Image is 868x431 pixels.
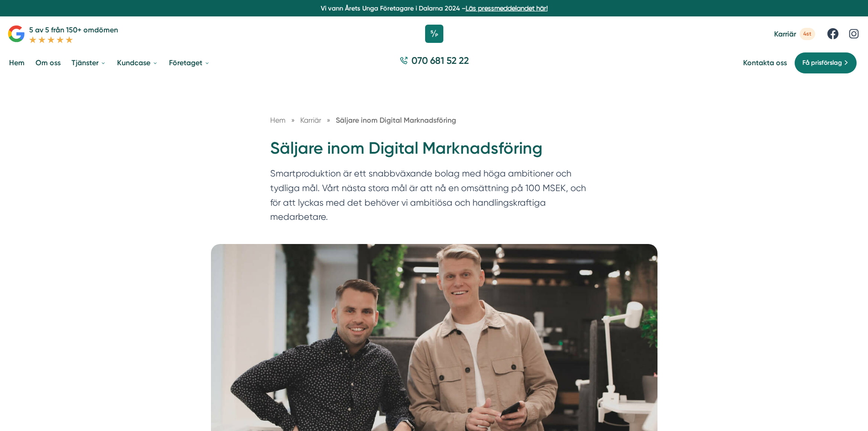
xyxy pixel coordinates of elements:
[743,58,787,67] a: Kontakta oss
[396,54,473,72] a: 070 681 52 22
[270,166,598,228] p: Smartproduktion är ett snabbväxande bolag med höga ambitioner och tydliga mål. Vårt nästa stora m...
[29,24,118,36] p: 5 av 5 från 150+ omdömen
[4,4,864,13] p: Vi vann Årets Unga Företagare i Dalarna 2024 –
[774,30,796,38] span: Karriär
[115,51,160,74] a: Kundcase
[291,114,295,126] span: »
[327,114,330,126] span: »
[270,116,286,125] a: Hem
[300,116,321,125] span: Karriär
[300,116,323,125] a: Karriär
[411,54,469,67] span: 070 681 52 22
[34,51,62,74] a: Om oss
[70,51,108,74] a: Tjänster
[802,58,842,68] span: Få prisförslag
[167,51,212,74] a: Företaget
[774,28,815,40] a: Karriär 4st
[466,5,548,12] a: Läs pressmeddelandet här!
[800,28,815,40] span: 4st
[270,114,598,126] nav: Breadcrumb
[794,52,857,74] a: Få prisförslag
[7,51,26,74] a: Hem
[336,116,456,125] a: Säljare inom Digital Marknadsföring
[270,137,598,167] h1: Säljare inom Digital Marknadsföring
